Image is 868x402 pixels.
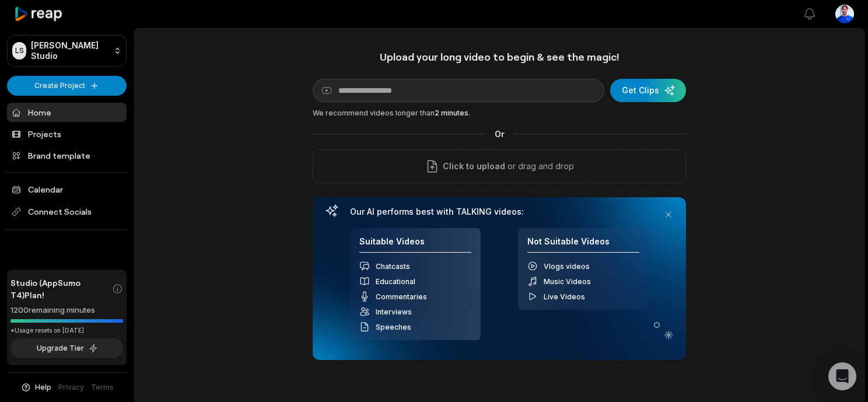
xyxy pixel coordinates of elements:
span: Live Videos [544,292,585,301]
div: 1200 remaining minutes [10,305,123,316]
span: Speeches [376,323,411,331]
div: LS [12,42,26,60]
span: Commentaries [376,292,427,301]
a: Privacy [58,382,84,393]
span: Music Videos [544,277,591,286]
div: *Usage resets on [DATE] [10,326,123,335]
span: Educational [376,277,415,286]
h4: Suitable Videos [359,236,471,253]
span: Or [485,128,514,140]
button: Help [20,382,51,393]
a: Brand template [7,146,127,165]
span: Interviews [376,307,412,316]
button: Get Clips [610,79,686,102]
span: Connect Socials [7,201,127,222]
span: Vlogs videos [544,262,590,271]
a: Home [7,103,127,122]
a: Terms [91,382,114,393]
a: Projects [7,124,127,144]
div: We recommend videos longer than . [313,108,686,118]
p: [PERSON_NAME] Studio [31,40,109,61]
span: Studio (AppSumo T4) Plan! [10,277,112,301]
span: Help [35,382,51,393]
span: Click to upload [443,159,505,173]
p: or drag and drop [505,159,574,173]
span: Chatcasts [376,262,410,271]
div: Open Intercom Messenger [828,362,856,390]
h3: Our AI performs best with TALKING videos: [350,207,649,217]
button: Upgrade Tier [10,338,123,358]
h4: Not Suitable Videos [527,236,639,253]
button: Create Project [7,76,127,96]
a: Calendar [7,180,127,199]
span: 2 minutes [435,109,468,117]
h1: Upload your long video to begin & see the magic! [313,50,686,64]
